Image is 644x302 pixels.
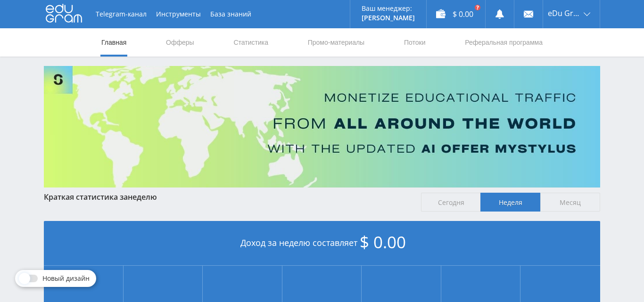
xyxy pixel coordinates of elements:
div: Доход за неделю составляет [44,221,600,266]
span: Сегодня [421,193,481,212]
a: Промо-материалы [307,28,365,57]
a: Реферальная программа [464,28,544,57]
a: Потоки [403,28,427,57]
span: Новый дизайн [42,275,90,282]
a: Статистика [232,28,269,57]
span: eDu Group [548,9,581,17]
img: Banner [44,66,600,188]
a: Офферы [165,28,195,57]
div: Краткая статистика за [44,193,412,201]
p: [PERSON_NAME] [362,14,415,22]
p: Ваш менеджер: [362,5,415,12]
span: неделю [128,192,157,202]
a: Главная [100,28,127,57]
span: Неделя [480,193,540,212]
span: $ 0.00 [360,231,406,253]
span: Месяц [540,193,600,212]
